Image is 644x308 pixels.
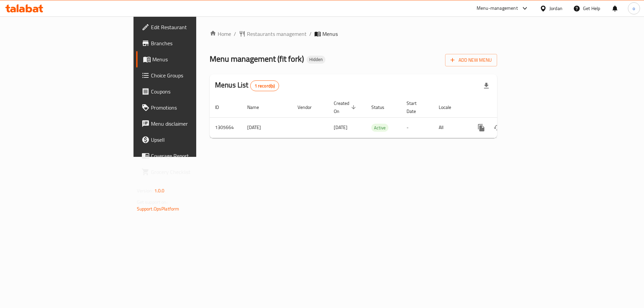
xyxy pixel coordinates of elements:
[137,198,168,206] span: Get support on:
[215,103,228,111] span: ID
[473,120,489,136] button: more
[433,117,468,138] td: All
[298,103,320,111] span: Vendor
[151,39,236,47] span: Branches
[247,30,307,38] span: Restaurants management
[371,124,388,132] span: Active
[307,57,325,62] span: Hidden
[137,186,153,195] span: Version:
[445,54,497,66] button: Add New Menu
[307,56,325,64] div: Hidden
[151,23,236,31] span: Edit Restaurant
[633,5,635,12] span: o
[309,30,312,38] li: /
[136,35,241,51] a: Branches
[136,148,241,164] a: Coverage Report
[210,97,543,138] table: enhanced table
[152,55,236,63] span: Menus
[489,120,505,136] button: Change Status
[401,117,433,138] td: -
[242,117,292,138] td: [DATE]
[334,123,347,132] span: [DATE]
[136,83,241,100] a: Coupons
[136,51,241,67] a: Menus
[210,51,304,66] span: Menu management ( fit fork )
[151,168,236,176] span: Grocery Checklist
[247,103,268,111] span: Name
[136,19,241,35] a: Edit Restaurant
[154,186,165,195] span: 1.0.0
[468,97,543,118] th: Actions
[371,124,388,132] div: Active
[477,4,518,12] div: Menu-management
[371,103,393,111] span: Status
[250,80,279,91] div: Total records count
[136,132,241,148] a: Upsell
[151,71,236,79] span: Choice Groups
[151,120,236,128] span: Menu disclaimer
[334,99,358,115] span: Created On
[251,83,279,89] span: 1 record(s)
[215,80,279,91] h2: Menus List
[239,30,307,38] a: Restaurants management
[407,99,425,115] span: Start Date
[137,204,179,213] a: Support.OpsPlatform
[439,103,460,111] span: Locale
[151,136,236,144] span: Upsell
[450,56,492,64] span: Add New Menu
[151,87,236,96] span: Coupons
[136,164,241,180] a: Grocery Checklist
[151,104,236,112] span: Promotions
[478,78,494,94] div: Export file
[136,100,241,116] a: Promotions
[151,152,236,160] span: Coverage Report
[136,67,241,83] a: Choice Groups
[210,30,497,38] nav: breadcrumb
[322,30,338,38] span: Menus
[136,116,241,132] a: Menu disclaimer
[549,5,562,12] div: Jordan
